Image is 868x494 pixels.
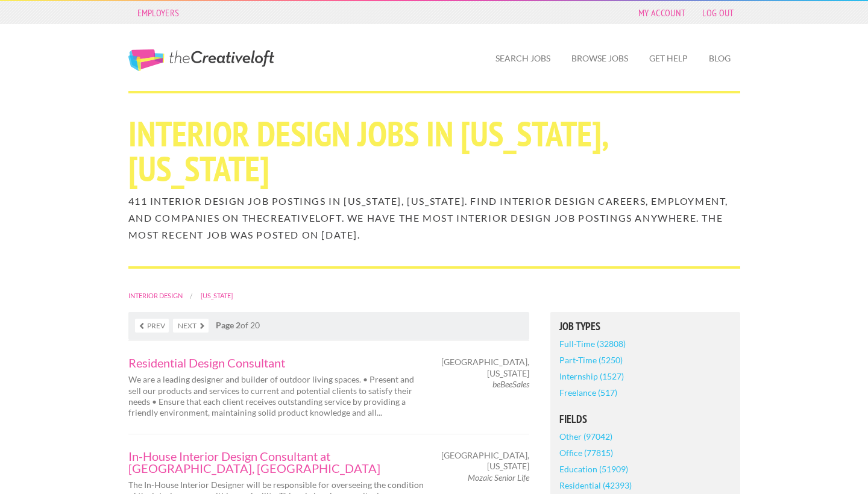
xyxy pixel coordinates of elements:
span: [GEOGRAPHIC_DATA], [US_STATE] [441,450,529,472]
a: Freelance (517) [559,384,617,401]
a: Part-Time (5250) [559,352,623,368]
a: Get Help [640,45,697,72]
a: In-House Interior Design Consultant at [GEOGRAPHIC_DATA], [GEOGRAPHIC_DATA] [128,450,424,474]
p: We are a leading designer and builder of outdoor living spaces. • Present and sell our products a... [128,374,424,418]
a: Office (77815) [559,445,613,461]
em: Mozaic Senior Life [468,472,529,483]
a: Internship (1527) [559,368,624,384]
a: [US_STATE] [201,292,233,299]
h1: Interior Design Jobs in [US_STATE], [US_STATE] [128,116,740,186]
a: Employers [131,4,186,21]
span: [GEOGRAPHIC_DATA], [US_STATE] [441,357,529,378]
a: Education (51909) [559,461,628,477]
a: Log Out [696,4,740,21]
h5: Job Types [559,321,731,332]
nav: of 20 [128,312,529,340]
a: Full-Time (32808) [559,336,626,352]
a: Prev [135,319,169,333]
h2: 411 Interior Design job postings in [US_STATE], [US_STATE]. Find Interior Design careers, employm... [128,193,740,243]
a: Next [173,319,209,333]
a: Residential (42393) [559,477,632,493]
a: The Creative Loft [128,49,274,71]
a: Other (97042) [559,428,612,445]
a: Residential Design Consultant [128,357,424,369]
a: Interior Design [128,292,183,299]
a: Browse Jobs [562,45,638,72]
strong: Page 2 [216,320,241,330]
h5: Fields [559,414,731,425]
em: beBeeSales [492,379,529,389]
a: Search Jobs [486,45,560,72]
a: Blog [699,45,740,72]
a: My Account [632,4,691,21]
